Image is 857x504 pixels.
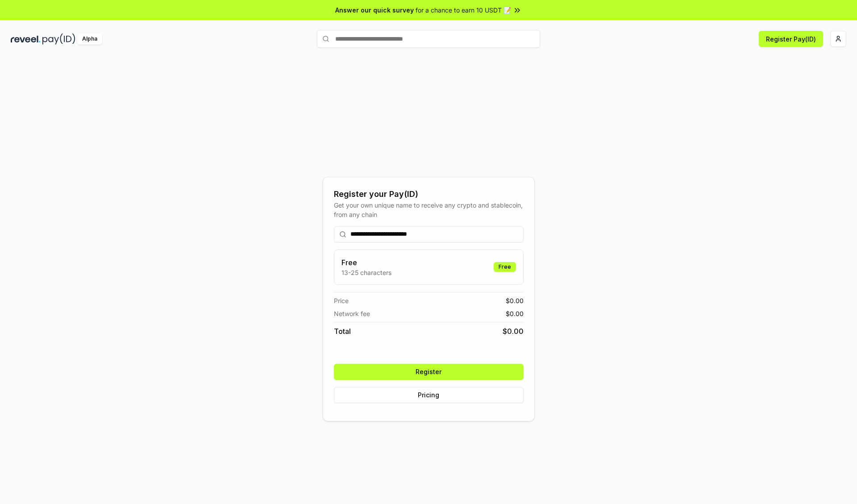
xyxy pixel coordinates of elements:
[335,5,414,15] span: Answer our quick survey
[334,364,524,380] button: Register
[334,387,524,403] button: Pricing
[416,5,511,15] span: for a chance to earn 10 USDT 📝
[334,309,370,318] span: Network fee
[42,33,75,45] img: pay_id
[506,296,524,305] span: $ 0.00
[77,33,102,45] div: Alpha
[506,309,524,318] span: $ 0.00
[341,268,391,277] p: 13-25 characters
[503,326,524,337] span: $ 0.00
[341,257,391,268] h3: Free
[334,200,524,219] div: Get your own unique name to receive any crypto and stablecoin, from any chain
[334,188,524,200] div: Register your Pay(ID)
[11,33,41,45] img: reveel_dark
[334,326,351,337] span: Total
[494,262,516,272] div: Free
[759,31,823,47] button: Register Pay(ID)
[334,296,349,305] span: Price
